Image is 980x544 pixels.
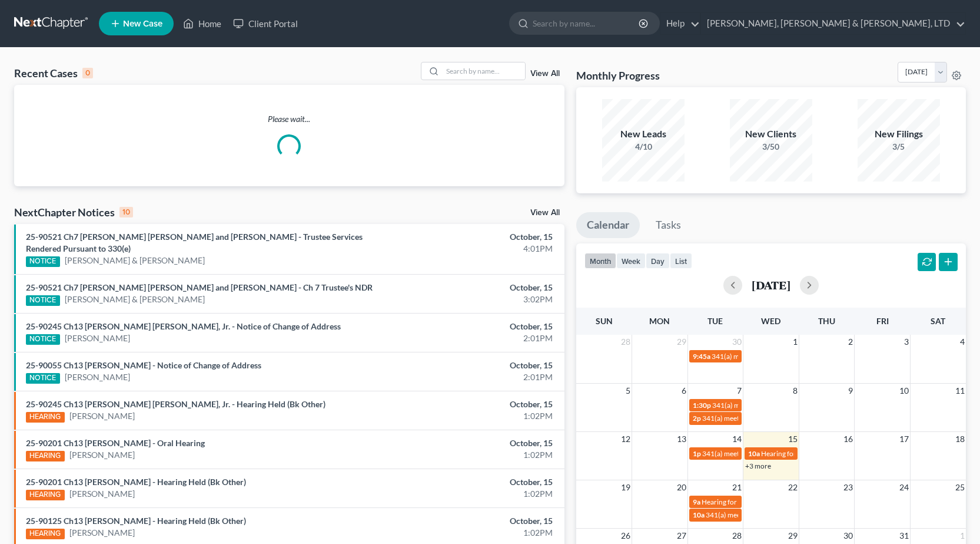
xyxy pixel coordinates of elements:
[385,360,553,371] div: October, 15
[792,384,799,398] span: 8
[761,449,853,458] span: Hearing for [PERSON_NAME]
[676,480,687,494] span: 20
[596,316,613,326] span: Sun
[620,480,632,494] span: 19
[385,243,553,255] div: 4:01PM
[26,256,60,267] div: NOTICE
[745,461,771,470] a: +3 more
[731,529,743,543] span: 28
[530,209,560,217] a: View All
[385,488,553,500] div: 1:02PM
[26,282,373,292] a: 25-90521 Ch7 [PERSON_NAME] [PERSON_NAME] and [PERSON_NAME] - Ch 7 Trustee's NDR
[602,141,685,153] div: 4/10
[931,316,945,326] span: Sat
[847,335,854,349] span: 2
[959,335,966,349] span: 4
[670,253,692,269] button: list
[530,70,560,78] a: View All
[26,529,65,539] div: HEARING
[385,321,553,332] div: October, 15
[123,19,162,28] span: New Case
[787,480,799,494] span: 22
[26,490,65,500] div: HEARING
[620,335,632,349] span: 28
[26,295,60,306] div: NOTICE
[533,12,640,34] input: Search by name...
[702,497,856,506] span: Hearing for [PERSON_NAME] & [PERSON_NAME]
[119,207,133,217] div: 10
[26,321,341,331] a: 25-90245 Ch13 [PERSON_NAME] [PERSON_NAME], Jr. - Notice of Change of Address
[69,488,135,500] a: [PERSON_NAME]
[847,384,854,398] span: 9
[676,432,687,446] span: 13
[65,255,205,266] a: [PERSON_NAME] & [PERSON_NAME]
[26,360,261,370] a: 25-90055 Ch13 [PERSON_NAME] - Notice of Change of Address
[731,432,743,446] span: 14
[65,294,205,305] a: [PERSON_NAME] & [PERSON_NAME]
[660,13,700,34] a: Help
[620,529,632,543] span: 26
[842,529,854,543] span: 30
[584,253,616,269] button: month
[730,127,812,141] div: New Clients
[385,437,553,449] div: October, 15
[842,480,854,494] span: 23
[676,335,687,349] span: 29
[385,282,553,294] div: October, 15
[26,412,65,423] div: HEARING
[26,399,325,409] a: 25-90245 Ch13 [PERSON_NAME] [PERSON_NAME], Jr. - Hearing Held (Bk Other)
[898,529,910,543] span: 31
[954,480,966,494] span: 25
[818,316,835,326] span: Thu
[26,438,205,448] a: 25-90201 Ch13 [PERSON_NAME] - Oral Hearing
[761,316,780,326] span: Wed
[576,212,640,238] a: Calendar
[385,449,553,461] div: 1:02PM
[693,414,701,423] span: 2p
[65,371,130,383] a: [PERSON_NAME]
[385,515,553,527] div: October, 15
[959,529,966,543] span: 1
[702,414,816,423] span: 341(a) meeting for [PERSON_NAME]
[69,449,135,461] a: [PERSON_NAME]
[443,62,525,80] input: Search by name...
[731,335,743,349] span: 30
[646,253,670,269] button: day
[693,401,711,410] span: 1:30p
[65,332,130,344] a: [PERSON_NAME]
[14,66,93,80] div: Recent Cases
[385,371,553,383] div: 2:01PM
[954,384,966,398] span: 11
[616,253,646,269] button: week
[602,127,685,141] div: New Leads
[858,127,940,141] div: New Filings
[26,232,363,253] a: 25-90521 Ch7 [PERSON_NAME] [PERSON_NAME] and [PERSON_NAME] - Trustee Services Rendered Pursuant t...
[693,449,701,458] span: 1p
[706,510,819,519] span: 341(a) meeting for [PERSON_NAME]
[26,334,60,345] div: NOTICE
[702,449,878,458] span: 341(a) meeting for [PERSON_NAME] & [PERSON_NAME]
[736,384,743,398] span: 7
[26,373,60,384] div: NOTICE
[69,527,135,539] a: [PERSON_NAME]
[748,449,760,458] span: 10a
[876,316,889,326] span: Fri
[858,141,940,153] div: 3/5
[787,432,799,446] span: 15
[676,529,687,543] span: 27
[227,13,304,34] a: Client Portal
[82,68,93,78] div: 0
[693,497,700,506] span: 9a
[712,401,826,410] span: 341(a) meeting for [PERSON_NAME]
[385,332,553,344] div: 2:01PM
[731,480,743,494] span: 21
[385,527,553,539] div: 1:02PM
[842,432,854,446] span: 16
[26,516,246,526] a: 25-90125 Ch13 [PERSON_NAME] - Hearing Held (Bk Other)
[385,476,553,488] div: October, 15
[752,279,790,291] h2: [DATE]
[385,398,553,410] div: October, 15
[898,384,910,398] span: 10
[26,451,65,461] div: HEARING
[576,68,660,83] h3: Monthly Progress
